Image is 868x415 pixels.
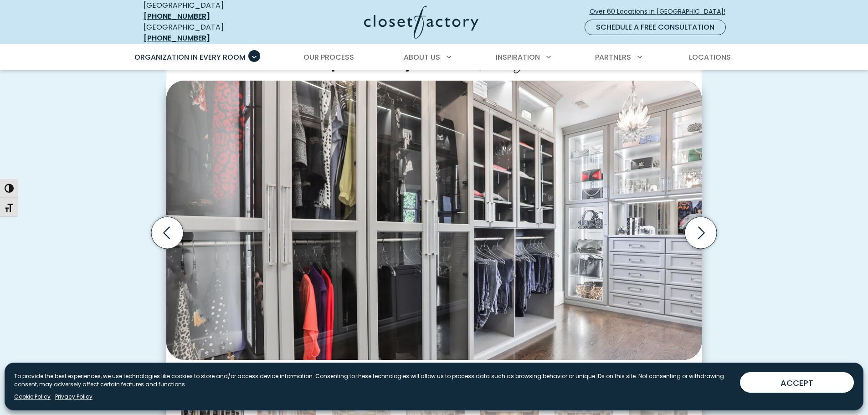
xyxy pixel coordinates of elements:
[144,11,210,21] a: [PHONE_NUMBER]
[590,7,733,16] span: Over 60 Locations in [GEOGRAPHIC_DATA]!
[134,52,246,62] span: Organization in Every Room
[595,52,631,62] span: Partners
[144,33,210,43] a: [PHONE_NUMBER]
[303,52,354,62] span: Our Process
[166,360,702,385] figcaption: Glass-front wardrobe system in Dove Grey with integrated LED lighting, double-hang rods, and disp...
[166,81,702,359] img: Glass-front wardrobe system in Dove Grey with integrated LED lighting, double-hang rods, and disp...
[148,213,187,252] button: Previous slide
[55,393,92,401] a: Privacy Policy
[585,20,726,35] a: Schedule a Free Consultation
[404,52,440,62] span: About Us
[144,22,276,44] div: [GEOGRAPHIC_DATA]
[364,5,478,39] img: Closet Factory Logo
[496,52,540,62] span: Inspiration
[589,4,733,20] a: Over 60 Locations in [GEOGRAPHIC_DATA]!
[14,393,51,401] a: Cookie Policy
[740,372,854,393] button: ACCEPT
[14,372,733,389] p: To provide the best experiences, we use technologies like cookies to store and/or access device i...
[689,52,731,62] span: Locations
[681,213,720,252] button: Next slide
[128,45,740,70] nav: Primary Menu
